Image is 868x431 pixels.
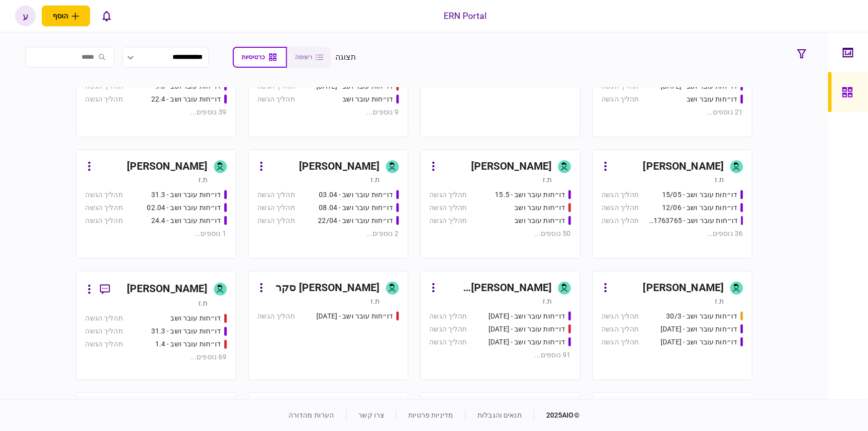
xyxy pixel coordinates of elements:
div: תהליך הגשה [258,190,295,200]
button: ע [15,5,36,26]
div: תהליך הגשה [430,215,467,226]
div: דו״חות עובר ושב - 22.4 [151,94,221,105]
a: תנאים והגבלות [478,411,522,419]
div: דו״חות עובר ושב - 12/06 [662,203,737,213]
div: דו״חות עובר ושב - 08.04 [319,203,393,213]
div: [PERSON_NAME] [643,159,724,175]
div: דו״חות עובר ושב - 19.3.25 [488,337,565,347]
div: דו״חות עובר ושב - 02/09/25 [661,337,737,347]
div: דו״חות עובר ושב - 31.08.25 [661,324,737,334]
div: תהליך הגשה [86,94,123,105]
a: [PERSON_NAME]ת.זדו״חות עובר ושבתהליך הגשהדו״חות עובר ושב - 31.3תהליך הגשהדו״חות עובר ושב - 1.4תהל... [76,271,236,380]
div: תהליך הגשה [602,190,639,200]
div: 21 נוספים ... [602,107,743,117]
div: תהליך הגשה [602,311,639,322]
div: תהליך הגשה [430,203,467,213]
a: [PERSON_NAME]ת.זדו״חות עובר ושב - 15/05תהליך הגשהדו״חות עובר ושב - 12/06תהליך הגשהדו״חות עובר ושב... [592,149,753,259]
div: דו״חות עובר ושב [515,203,566,213]
a: [PERSON_NAME] סקרת.זדו״חות עובר ושב - 19.03.2025תהליך הגשה [248,271,408,380]
div: תהליך הגשה [86,203,123,213]
div: דו״חות עובר ושב - 15.5 [495,190,566,200]
div: דו״חות עובר ושב [171,313,221,323]
div: 91 נוספים ... [430,350,571,360]
div: תהליך הגשה [602,203,639,213]
div: [PERSON_NAME] [299,159,380,175]
div: [PERSON_NAME] [PERSON_NAME] [441,280,552,296]
div: תהליך הגשה [86,215,123,226]
a: [PERSON_NAME] [PERSON_NAME]ת.זדו״חות עובר ושב - 19/03/2025תהליך הגשהדו״חות עובר ושב - 19.3.25תהלי... [420,271,580,380]
div: 1 נוספים ... [86,228,227,239]
div: דו״חות עובר ושב - 15/05 [662,190,737,200]
div: ת.ז [371,175,380,185]
div: דו״חות עובר ושב - 31.3 [151,326,221,336]
div: דו״חות עובר ושב - 31.3 [151,190,221,200]
div: דו״חות עובר ושב [687,94,738,105]
div: [PERSON_NAME] [127,159,208,175]
div: 9 נוספים ... [258,107,399,117]
div: ת.ז [543,175,552,185]
div: 39 נוספים ... [86,107,227,117]
div: ת.ז [715,175,724,185]
button: פתח רשימת התראות [96,5,117,26]
div: תהליך הגשה [86,326,123,336]
a: [PERSON_NAME]ת.זדו״חות עובר ושב - 30/3תהליך הגשהדו״חות עובר ושב - 31.08.25תהליך הגשהדו״חות עובר ו... [592,271,753,380]
div: דו״חות עובר ושב - 24.4 [151,215,221,226]
div: תהליך הגשה [602,324,639,334]
div: תצוגה [335,51,357,63]
div: 36 נוספים ... [602,228,743,239]
div: תהליך הגשה [430,337,467,347]
div: דו״חות עובר ושב - 22/04 [318,215,393,226]
div: תהליך הגשה [258,203,295,213]
div: דו״חות עובר ושב - 19/03/2025 [488,311,565,322]
div: ת.ז [371,296,380,306]
div: תהליך הגשה [430,324,467,334]
div: תהליך הגשה [602,94,639,105]
div: תהליך הגשה [86,190,123,200]
a: [PERSON_NAME]ת.זדו״חות עובר ושב - 03.04תהליך הגשהדו״חות עובר ושב - 08.04תהליך הגשהדו״חות עובר ושב... [248,149,408,259]
button: רשימה [287,47,331,68]
div: תהליך הגשה [86,339,123,349]
span: כרטיסיות [242,54,265,61]
div: 2 נוספים ... [258,228,399,239]
div: תהליך הגשה [86,313,123,323]
a: צרו קשר [359,411,385,419]
div: תהליך הגשה [258,311,295,322]
span: רשימה [295,54,312,61]
div: דו״חות עובר ושב - 19.03.2025 [316,311,393,322]
div: דו״חות עובר ושב - 1.4 [155,339,221,349]
div: ת.ז [715,296,724,306]
div: תהליך הגשה [430,311,467,322]
div: דו״חות עובר ושב - 02.04 [147,203,221,213]
div: ת.ז [198,298,207,308]
div: [PERSON_NAME] [127,281,208,297]
button: כרטיסיות [233,47,287,68]
div: תהליך הגשה [602,337,639,347]
div: דו״חות עובר ושב [343,94,393,105]
div: דו״חות עובר ושב - 511763765 18/06 [649,215,738,226]
a: מדיניות פרטיות [408,411,453,419]
div: © 2025 AIO [534,410,579,421]
div: ת.ז [198,175,207,185]
div: תהליך הגשה [258,94,295,105]
div: דו״חות עובר ושב - 03.04 [319,190,393,200]
div: דו״חות עובר ושב [515,215,566,226]
a: [PERSON_NAME]ת.זדו״חות עובר ושב - 15.5תהליך הגשהדו״חות עובר ושבתהליך הגשהדו״חות עובר ושבתהליך הגש... [420,149,580,259]
div: [PERSON_NAME] סקר [276,280,380,296]
div: [PERSON_NAME] [471,159,552,175]
div: דו״חות עובר ושב - 19.3.25 [488,324,565,334]
div: ת.ז [543,296,552,306]
a: [PERSON_NAME]ת.זדו״חות עובר ושב - 31.3תהליך הגשהדו״חות עובר ושב - 02.04תהליך הגשהדו״חות עובר ושב ... [76,149,236,259]
div: תהליך הגשה [258,215,295,226]
div: [PERSON_NAME] [643,280,724,296]
div: 69 נוספים ... [86,352,227,362]
div: דו״חות עובר ושב - 30/3 [667,311,738,322]
div: תהליך הגשה [602,215,639,226]
div: 50 נוספים ... [430,228,571,239]
button: פתח תפריט להוספת לקוח [42,5,90,26]
a: הערות מהדורה [289,411,334,419]
div: תהליך הגשה [430,190,467,200]
div: ERN Portal [444,9,486,22]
